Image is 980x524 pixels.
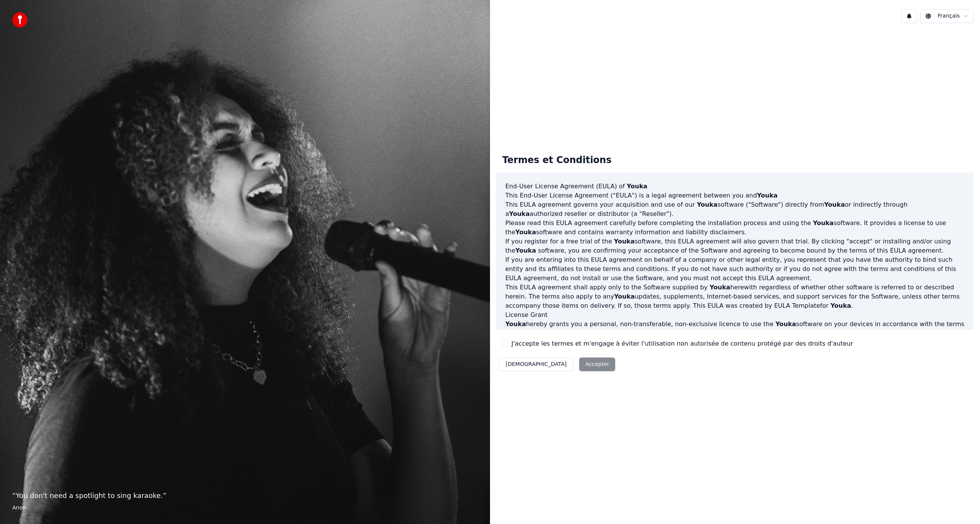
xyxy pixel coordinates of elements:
a: EULA Template [774,302,820,309]
span: Youka [830,302,851,309]
span: Youka [509,210,530,217]
span: Youka [697,201,717,208]
p: This EULA agreement governs your acquisition and use of our software ("Software") directly from o... [505,200,965,219]
p: This EULA agreement shall apply only to the Software supplied by herewith regardless of whether o... [505,283,965,310]
footer: Anon [12,504,478,512]
h3: License Grant [505,310,965,320]
span: Youka [824,201,845,208]
p: This End-User License Agreement ("EULA") is a legal agreement between you and [505,191,965,200]
p: If you are entering into this EULA agreement on behalf of a company or other legal entity, you re... [505,255,965,283]
span: Youka [614,293,635,300]
span: Youka [627,183,647,190]
span: Youka [710,284,730,291]
span: Youka [813,219,834,227]
div: Termes et Conditions [496,148,617,173]
h3: End-User License Agreement (EULA) of [505,182,965,191]
p: Please read this EULA agreement carefully before completing the installation process and using th... [505,219,965,237]
span: Youka [614,238,635,245]
p: hereby grants you a personal, non-transferable, non-exclusive licence to use the software on your... [505,320,965,338]
span: Youka [505,320,526,328]
label: J'accepte les termes et m'engage à éviter l'utilisation non autorisée de contenu protégé par des ... [511,339,853,348]
span: Youka [757,192,777,199]
img: youka [12,12,28,28]
p: “ You don't need a spotlight to sing karaoke. ” [12,490,478,501]
span: Youka [776,320,796,328]
p: If you register for a free trial of the software, this EULA agreement will also govern that trial... [505,237,965,255]
span: Youka [515,229,536,236]
span: Youka [515,247,536,254]
button: [DEMOGRAPHIC_DATA] [499,357,573,371]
